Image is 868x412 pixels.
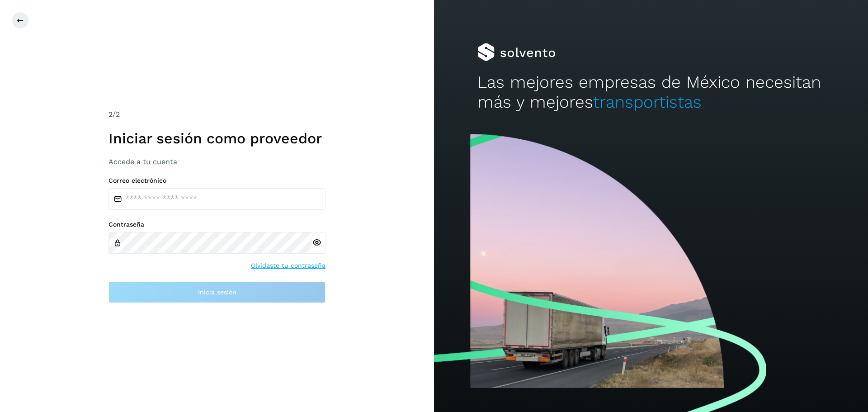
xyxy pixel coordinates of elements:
div: /2 [108,109,325,120]
span: transportistas [593,92,702,112]
span: 2 [108,110,113,118]
a: Olvidaste tu contraseña [251,261,325,270]
span: Inicia sesión [198,289,236,295]
h3: Accede a tu cuenta [108,157,325,166]
label: Contraseña [108,221,325,228]
label: Correo electrónico [108,177,325,185]
h1: Iniciar sesión como proveedor [108,130,325,147]
button: Inicia sesión [108,281,325,303]
h2: Las mejores empresas de México necesitan más y mejores [477,72,825,113]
